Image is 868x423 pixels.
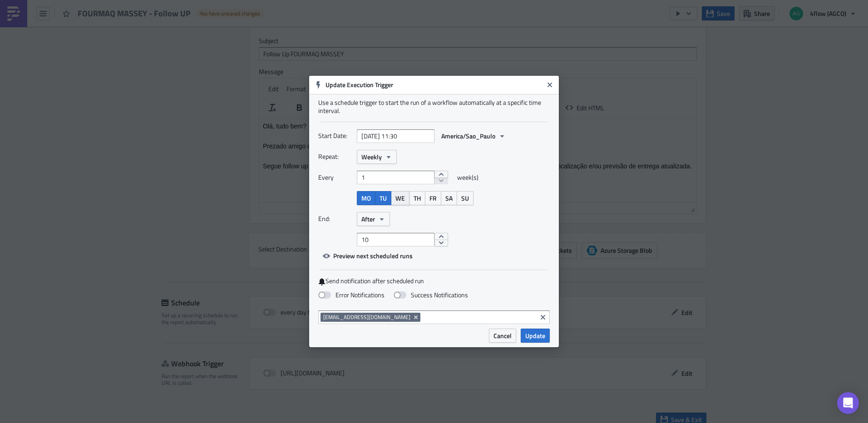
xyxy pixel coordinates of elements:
[333,251,413,261] span: Preview next scheduled runs
[521,329,550,343] button: Update
[441,131,495,141] span: America/Sao_Paulo
[434,171,448,178] button: increment
[357,150,397,164] button: Weekly
[437,129,510,143] button: America/Sao_Paulo
[429,193,437,203] span: FR
[318,150,352,163] label: Repeat:
[394,291,468,299] label: Success Notifications
[318,291,385,299] label: Error Notifications
[391,191,409,205] button: WE
[434,240,448,247] button: decrement
[412,313,420,322] button: Remove Tag
[325,81,543,89] h6: Update Execution Trigger
[323,314,410,321] span: [EMAIL_ADDRESS][DOMAIN_NAME]
[837,392,859,414] div: Open Intercom Messenger
[4,4,434,51] body: Rich Text Area. Press ALT-0 for help.
[434,177,448,185] button: decrement
[461,193,469,203] span: SU
[357,129,434,143] input: YYYY-MM-DD HH:mm
[543,78,557,92] button: Close
[318,277,550,285] label: Send notification after scheduled run
[538,312,548,323] button: Clear selected items
[361,214,375,224] span: After
[409,191,425,205] button: TH
[318,249,417,263] button: Preview next scheduled runs
[318,129,352,143] label: Start Date:
[318,212,352,226] label: End:
[425,191,441,205] button: FR
[361,152,382,162] span: Weekly
[457,171,478,184] span: week(s)
[357,191,375,205] button: MO
[489,329,516,343] button: Cancel
[361,193,371,203] span: MO
[357,212,390,226] button: After
[445,193,453,203] span: SA
[4,4,47,11] span: Olá, tudo bem?
[318,98,550,115] div: Use a schedule trigger to start the run of a workflow automatically at a specific time interval.
[375,191,391,205] button: TU
[395,193,405,203] span: WE
[414,193,421,203] span: TH
[318,171,352,184] label: Every
[457,191,473,205] button: SU
[493,331,512,340] span: Cancel
[525,331,545,340] span: Update
[4,44,433,51] span: Segue follow up referente as notas fiscais que já estão em processo de transportes com sua respec...
[380,193,387,203] span: TU
[4,24,92,31] span: Prezado amigo concessionário,
[441,191,457,205] button: SA
[434,233,448,240] button: increment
